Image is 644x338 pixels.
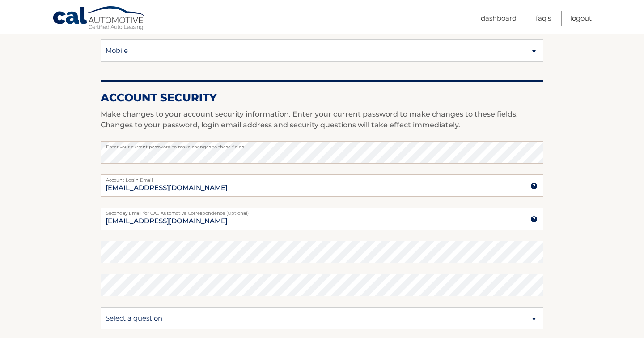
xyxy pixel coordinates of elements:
[536,11,551,26] a: FAQ's
[101,91,543,104] h2: Account Security
[101,174,543,197] input: Account Login Email
[570,11,592,26] a: Logout
[101,208,543,215] label: Seconday Email for CAL Automotive Correspondence (Optional)
[530,216,538,223] img: tooltip.svg
[101,141,543,148] label: Enter your current password to make changes to these fields
[52,6,146,32] a: Cal Automotive
[101,109,543,130] p: Make changes to your account security information. Enter your current password to make changes to...
[101,208,543,230] input: Seconday Email for CAL Automotive Correspondence (Optional)
[530,182,538,190] img: tooltip.svg
[101,174,543,182] label: Account Login Email
[481,11,517,26] a: Dashboard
